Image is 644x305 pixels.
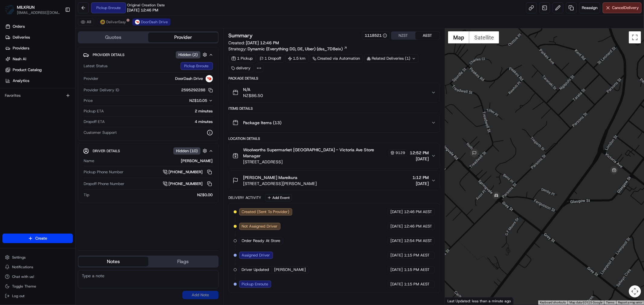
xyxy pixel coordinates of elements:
span: Pickup Phone Number [84,169,123,175]
button: NZ$10.05 [160,98,213,103]
button: [PHONE_NUMBER] [163,181,213,187]
img: doordash_logo_v2.png [206,75,213,82]
button: 2595292288 [181,87,213,93]
span: [PHONE_NUMBER] [169,181,203,187]
button: Provider DetailsHidden (2) [83,50,213,60]
span: 1:15 PM AEST [404,281,430,287]
button: Provider [148,33,218,42]
span: Price [84,98,93,103]
img: Google [447,297,466,305]
span: Deliveries [13,35,30,40]
span: [STREET_ADDRESS][PERSON_NAME] [243,181,317,187]
div: Last Updated: less than a minute ago [445,297,514,305]
button: Add Event [265,194,292,201]
span: Pickup Enroute [242,281,268,287]
button: Flags [148,257,218,266]
button: Toggle Theme [2,282,73,291]
span: Orders [13,24,25,29]
a: Analytics [2,76,75,86]
button: [EMAIL_ADDRESS][DOMAIN_NAME] [17,10,60,15]
span: Cancel Delivery [612,5,639,11]
button: Keyboard shortcuts [540,300,566,305]
a: Providers [2,43,75,53]
button: Woolworths Supermarket [GEOGRAPHIC_DATA] - Victoria Ave Store Manager9129[STREET_ADDRESS]12:52 PM... [229,143,440,168]
button: Show street map [448,31,469,43]
button: AEST [415,32,440,39]
button: Map camera controls [629,285,641,297]
span: Provider Delivery ID [84,87,119,93]
button: MILKRUN [17,4,35,10]
a: Orders [2,22,75,31]
span: Order Ready At Store [242,238,280,244]
div: Favorites [2,91,73,100]
span: Created (Sent To Provider) [242,209,290,215]
span: Product Catalog [13,67,42,73]
a: Created via Automation [310,54,363,63]
span: Toggle Theme [12,284,36,289]
a: Deliveries [2,33,75,42]
div: 1.5 km [285,54,309,63]
span: Log out [12,294,24,298]
span: 12:46 PM AEST [404,224,432,229]
span: [STREET_ADDRESS] [243,159,407,165]
button: Notifications [2,263,73,271]
div: 1 Dropoff [257,54,284,63]
span: Latest Status [84,63,107,69]
div: 2 minutes [106,108,213,114]
img: MILKRUN [5,5,14,14]
span: [DATE] [410,156,429,162]
button: Hidden (2) [176,51,209,58]
span: Dropoff ETA [84,119,105,124]
button: Package Items (13) [229,113,440,132]
span: Dynamic (Everything DD, DE, Uber) (dss_7D8eix) [248,46,343,52]
button: Chat with us! [2,272,73,281]
span: DoorDash Drive [141,20,168,24]
a: Terms (opens in new tab) [606,301,614,304]
div: Items Details [229,106,440,111]
span: Not Assigned Driver [242,224,278,229]
div: 4 minutes [107,119,213,124]
h3: Summary [229,33,253,38]
a: Open this area in Google Maps (opens a new window) [447,297,466,305]
span: Provider Details [93,52,124,57]
div: 1118521 [365,33,387,38]
button: Driver DetailsHidden (10) [83,146,213,156]
span: [DATE] [390,281,403,287]
span: Settings [12,255,26,260]
button: Settings [2,253,73,262]
span: Original Creation Date [127,3,165,8]
span: 9129 [396,150,405,155]
span: N/A [243,86,263,93]
button: Log out [2,292,73,300]
button: MILKRUNMILKRUN[EMAIL_ADDRESS][DOMAIN_NAME] [2,2,62,17]
span: [DATE] [390,209,403,215]
span: NZ$86.50 [243,93,263,99]
a: Dynamic (Everything DD, DE, Uber) (dss_7D8eix) [248,46,348,52]
button: Create [2,234,73,243]
a: [PHONE_NUMBER] [163,169,213,175]
span: [PERSON_NAME] [274,267,306,272]
span: 12:54 PM AEST [404,238,432,244]
span: Tip [84,192,89,198]
span: Hidden ( 2 ) [178,52,198,58]
div: Delivery Activity [229,195,261,200]
button: Notes [78,257,148,266]
button: [PERSON_NAME] Mareikura[STREET_ADDRESS][PERSON_NAME]1:12 PM[DATE] [229,171,440,190]
button: DeliverEasy [98,18,129,26]
div: Related Deliveries (1) [364,54,418,63]
span: [DATE] [390,267,403,272]
span: [DATE] 12:46 PM [246,40,279,46]
span: DeliverEasy [106,20,126,24]
span: [DATE] [390,253,403,258]
div: [PERSON_NAME] [97,158,213,164]
img: doordash_logo_v2.png [135,20,140,24]
span: Analytics [13,78,29,83]
span: [DATE] [412,181,429,187]
span: [DATE] [390,238,403,244]
span: Driver Details [93,149,120,153]
button: Reassign [579,2,600,13]
span: Map data ©2025 Google [569,301,602,304]
div: Strategy: [229,46,348,52]
span: Created: [229,40,279,46]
